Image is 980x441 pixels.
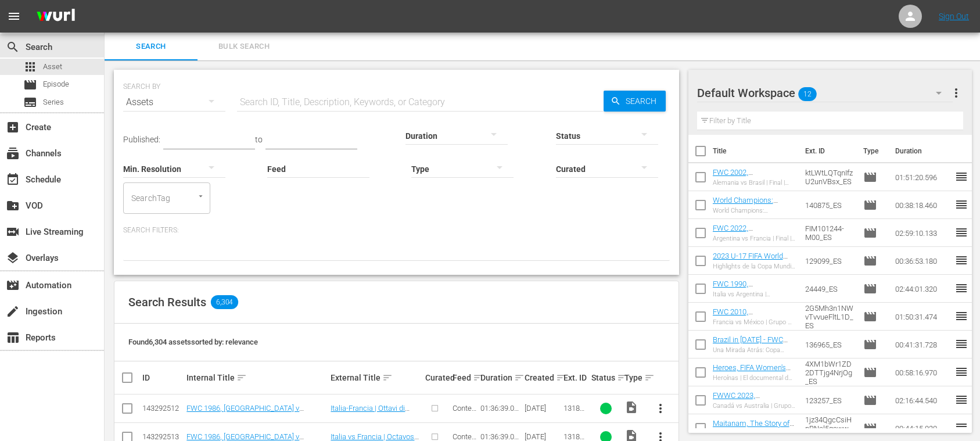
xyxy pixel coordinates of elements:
[891,275,954,303] td: 02:44:01.320
[713,263,796,270] div: Highlights de la Copa Mundial Sub 17 de la FIFA [GEOGRAPHIC_DATA] 2023™
[6,146,20,160] span: Channels
[128,295,206,309] span: Search Results
[514,372,525,383] span: sort
[800,303,859,331] td: 2G5Mh3n1NWvTvvueFltL1D_ES
[863,421,877,435] span: Episode
[954,281,968,295] span: reorder
[525,404,560,413] div: [DATE]
[888,135,958,167] th: Duration
[713,135,799,167] th: Title
[713,224,788,259] a: FWC 2022, [GEOGRAPHIC_DATA] v [GEOGRAPHIC_DATA], Final - FMR (ES)
[128,338,258,346] span: Found 6,304 assets sorted by: relevance
[713,179,796,187] div: Alemania vs Brasil | Final | Copa Mundial de la FIFA [GEOGRAPHIC_DATA]/[GEOGRAPHIC_DATA] 2002™ | ...
[863,254,877,268] span: Episode
[954,198,968,211] span: reorder
[800,331,859,358] td: 136965_ES
[954,365,968,379] span: reorder
[713,346,796,354] div: Una Mirada Atrás: Copa Mundial De La Fifa [PERSON_NAME]/[GEOGRAPHIC_DATA] 2002™
[856,135,888,167] th: Type
[863,393,877,407] span: Episode
[123,135,160,144] span: Published:
[28,3,84,30] img: ans4CAIJ8jUAAAAAAAAAAAAAAAAAAAAAAAAgQb4GAAAAAAAAAAAAAAAAAAAAAAAAJMjXAAAAAAAAAAAAAAAAAAAAAAAAgAT5G...
[591,371,621,385] div: Status
[23,95,37,109] span: Series
[949,79,963,107] button: more_vert
[556,372,566,383] span: sort
[863,365,877,379] span: Episode
[798,82,817,106] span: 12
[195,191,206,202] button: Open
[204,40,283,53] span: Bulk Search
[453,371,477,385] div: Feed
[713,391,788,426] a: FWWC 2023, [GEOGRAPHIC_DATA] v [GEOGRAPHIC_DATA] (ES)
[6,120,20,134] span: Create
[713,307,789,342] a: FWC 2010, [GEOGRAPHIC_DATA] v [GEOGRAPHIC_DATA], Group Stage - FMR (ES)
[713,168,788,203] a: FWC 2002, [GEOGRAPHIC_DATA] v [GEOGRAPHIC_DATA], Final - FMR (ES)
[142,373,183,382] div: ID
[800,247,859,275] td: 129099_ES
[480,371,521,385] div: Duration
[713,291,796,298] div: Italia vs Argentina | Semifinales | Copa Mundial de la FIFA Italia 1990™ | Partido completo
[112,40,191,53] span: Search
[43,61,62,73] span: Asset
[891,303,954,331] td: 01:50:31.474
[713,235,796,242] div: Argentina vs Francia | Final | Copa Mundial de la FIFA Catar 2022™ | Partido Completo
[713,279,788,314] a: FWC 1990, [GEOGRAPHIC_DATA] v [GEOGRAPHIC_DATA], Semi-Finals - FMR (ES)
[647,395,674,422] button: more_vert
[123,86,225,119] div: Assets
[863,226,877,240] span: Episode
[186,371,327,385] div: Internal Title
[480,404,521,413] div: 01:36:39.080
[6,278,20,292] span: Automation
[954,421,968,435] span: reorder
[211,295,238,309] span: 6,304
[891,191,954,219] td: 00:38:18.460
[713,252,788,269] a: 2023 U-17 FIFA World Cup Highlights (ES)
[617,372,627,383] span: sort
[863,198,877,212] span: Episode
[604,91,666,112] button: Search
[713,207,796,214] div: World Champions: [GEOGRAPHIC_DATA] 2018
[939,12,969,21] a: Sign Out
[123,225,670,235] p: Search Filters:
[954,225,968,239] span: reorder
[23,60,37,74] span: Asset
[6,331,20,345] span: Reports
[863,338,877,352] span: Episode
[954,170,968,184] span: reorder
[949,86,963,100] span: more_vert
[891,331,954,358] td: 00:41:31.728
[800,219,859,247] td: FIM101244-M00_ES
[563,404,584,421] span: 131882_ITA
[800,358,859,386] td: 4XM1bWr1ZD2DTTjg4NrjOg_ES
[473,372,483,383] span: sort
[891,358,954,386] td: 00:58:16.970
[43,96,64,108] span: Series
[382,372,393,383] span: sort
[954,309,968,323] span: reorder
[697,77,953,109] div: Default Workspace
[798,135,856,167] th: Ext. ID
[713,318,796,326] div: Francia vs México | Grupo A | Copa Mundial de la FIFA Sudáfrica 2010™ | Partido completo
[891,386,954,414] td: 02:16:44.540
[7,9,21,23] span: menu
[6,225,20,239] span: Live Streaming
[142,404,183,413] div: 143292512
[563,373,588,382] div: Ext. ID
[713,196,783,222] a: World Champions: [GEOGRAPHIC_DATA] 2018 (ES)
[186,404,304,421] a: FWC 1986, [GEOGRAPHIC_DATA] v [GEOGRAPHIC_DATA] (IT)
[954,393,968,407] span: reorder
[142,432,183,441] div: 143292513
[800,386,859,414] td: 123257_ES
[6,251,20,265] span: Overlays
[624,371,643,385] div: Type
[525,371,560,385] div: Created
[6,304,20,318] span: Ingestion
[425,373,450,382] div: Curated
[800,191,859,219] td: 140875_ES
[6,199,20,213] span: VOD
[43,78,69,90] span: Episode
[644,372,655,383] span: sort
[863,310,877,324] span: Episode
[713,402,796,410] div: Canadá vs Australia | Grupo B | Copa Mundial Femenina de la FIFA Australia & [GEOGRAPHIC_DATA] 20...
